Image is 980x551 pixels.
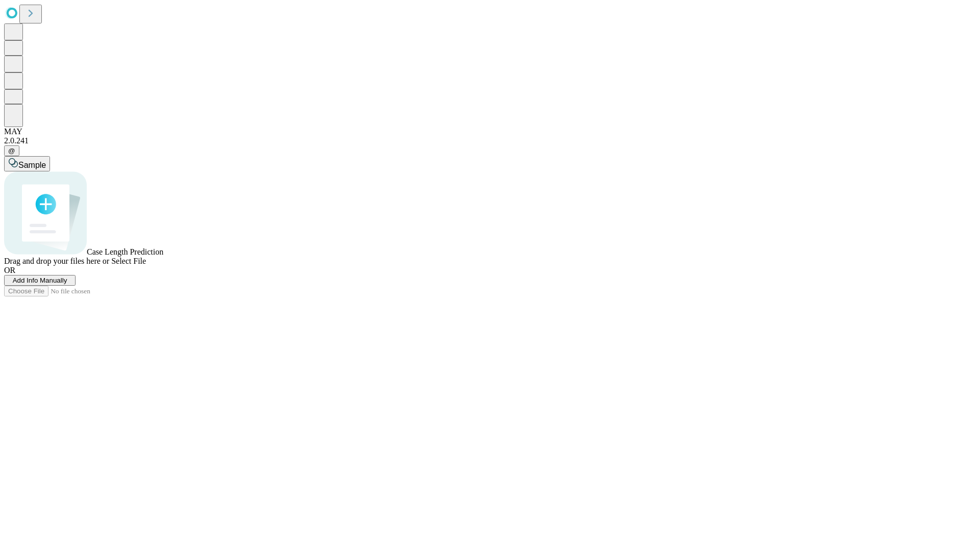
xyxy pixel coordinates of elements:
span: Case Length Prediction [87,247,163,256]
div: 2.0.241 [4,136,976,145]
span: Drag and drop your files here or [4,257,109,265]
button: @ [4,145,19,156]
div: MAY [4,127,976,136]
button: Add Info Manually [4,275,76,286]
span: Add Info Manually [13,277,67,284]
button: Sample [4,156,50,171]
span: OR [4,266,15,274]
span: Sample [18,161,46,169]
span: @ [8,147,15,155]
span: Select File [111,257,146,265]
